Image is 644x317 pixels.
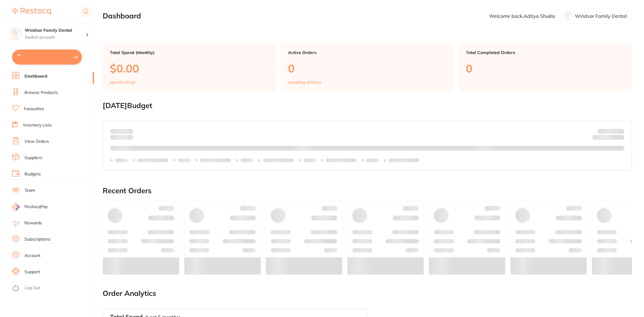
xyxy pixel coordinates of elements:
a: Restocq Logo [12,5,51,18]
a: Budgets [24,171,41,177]
p: Labels [178,158,191,163]
p: Remaining: [592,134,624,141]
img: Windsor Family Dental [9,28,21,40]
p: month [110,134,133,141]
p: Windsor Family Dental [575,13,627,19]
p: spend in Sept [110,80,135,85]
a: Favourites [24,106,44,112]
a: Account [24,253,40,259]
a: Subscriptions [24,236,50,242]
h2: Order Analytics [103,289,632,298]
strong: $NaN [613,128,624,134]
img: RestocqPay [12,203,19,210]
h2: [DATE] Budget [103,101,632,110]
strong: $0.00 [123,128,133,134]
a: Total Completed Orders0 [459,43,632,92]
a: RestocqPay [12,203,48,210]
p: Labels [303,158,316,163]
p: Total Completed Orders [466,50,625,55]
p: Budget: [598,129,624,133]
p: $0.00 [110,62,269,75]
h2: Dashboard [103,12,141,20]
p: Welcome back, Aditya Shukla [489,13,555,19]
a: Log Out [24,285,40,291]
p: Labels extended [200,158,231,163]
a: Suppliers [24,155,42,161]
p: Labels [115,158,128,163]
a: Inventory Lists [23,122,52,128]
a: Support [24,269,40,275]
p: Labels extended [326,158,357,163]
p: Switch account [25,34,86,40]
a: Rewards [24,220,42,226]
p: Labels [241,158,253,163]
h2: Recent Orders [103,187,632,195]
p: Awaiting delivery [288,80,321,85]
a: Browse Products [24,90,58,96]
p: Labels extended [137,158,168,163]
h4: Windsor Family Dental [25,27,86,34]
img: Restocq Logo [12,8,51,15]
span: RestocqPay [24,204,48,210]
button: Log Out [12,283,92,293]
p: 0 [288,62,447,75]
p: Total Spend (Monthly) [110,50,269,55]
strong: $0.00 [614,136,624,141]
p: Labels extended [389,158,419,163]
p: Labels [366,158,379,163]
p: Labels extended [263,158,294,163]
a: Team [24,187,35,194]
a: View Orders [24,139,49,145]
a: Dashboard [24,73,47,79]
p: 0 [466,62,625,75]
a: Total Spend (Monthly)$0.00spend inSept [103,43,276,92]
p: Active Orders [288,50,447,55]
a: Active Orders0Awaiting delivery [281,43,454,92]
p: Spent: [110,129,133,133]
